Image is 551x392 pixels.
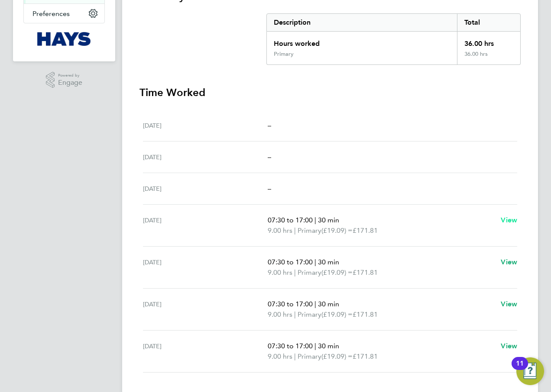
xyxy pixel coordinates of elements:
[268,352,292,360] span: 9.00 hrs
[268,258,313,266] span: 07:30 to 17:00
[267,14,457,31] div: Description
[268,342,313,350] span: 07:30 to 17:00
[298,309,321,320] span: Primary
[143,257,268,278] div: [DATE]
[268,226,292,235] span: 9.00 hrs
[58,79,82,87] span: Engage
[268,310,292,318] span: 9.00 hrs
[318,300,339,308] span: 30 min
[143,215,268,236] div: [DATE]
[58,72,82,79] span: Powered by
[268,216,313,224] span: 07:30 to 17:00
[516,363,524,375] div: 11
[353,268,378,276] span: £171.81
[268,300,313,308] span: 07:30 to 17:00
[457,51,520,64] div: 36.00 hrs
[501,342,517,350] span: View
[294,268,296,276] span: |
[501,300,517,308] span: View
[516,357,544,385] button: Open Resource Center, 11 new notifications
[143,183,268,194] div: [DATE]
[501,341,517,351] a: View
[501,299,517,309] a: View
[143,152,268,162] div: [DATE]
[24,4,104,23] button: Preferences
[501,258,517,266] span: View
[501,257,517,267] a: View
[318,216,339,224] span: 30 min
[23,32,105,46] a: Go to home page
[314,300,316,308] span: |
[501,215,517,225] a: View
[37,32,91,46] img: hays-logo-retina.png
[46,72,83,88] a: Powered byEngage
[314,216,316,224] span: |
[318,258,339,266] span: 30 min
[268,153,271,161] span: –
[298,351,321,362] span: Primary
[353,226,378,235] span: £171.81
[268,121,271,129] span: –
[321,352,353,360] span: (£19.09) =
[314,258,316,266] span: |
[321,310,353,318] span: (£19.09) =
[143,120,268,131] div: [DATE]
[32,10,70,18] span: Preferences
[457,14,520,31] div: Total
[457,32,520,51] div: 36.00 hrs
[268,184,271,193] span: –
[266,13,521,65] div: Summary
[294,226,296,235] span: |
[298,267,321,278] span: Primary
[321,268,353,276] span: (£19.09) =
[314,342,316,350] span: |
[143,299,268,320] div: [DATE]
[353,310,378,318] span: £171.81
[268,268,292,276] span: 9.00 hrs
[294,352,296,360] span: |
[321,226,353,235] span: (£19.09) =
[294,310,296,318] span: |
[267,32,457,51] div: Hours worked
[139,86,521,100] h3: Time Worked
[274,51,294,58] div: Primary
[501,216,517,224] span: View
[143,341,268,362] div: [DATE]
[298,225,321,236] span: Primary
[353,352,378,360] span: £171.81
[318,342,339,350] span: 30 min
